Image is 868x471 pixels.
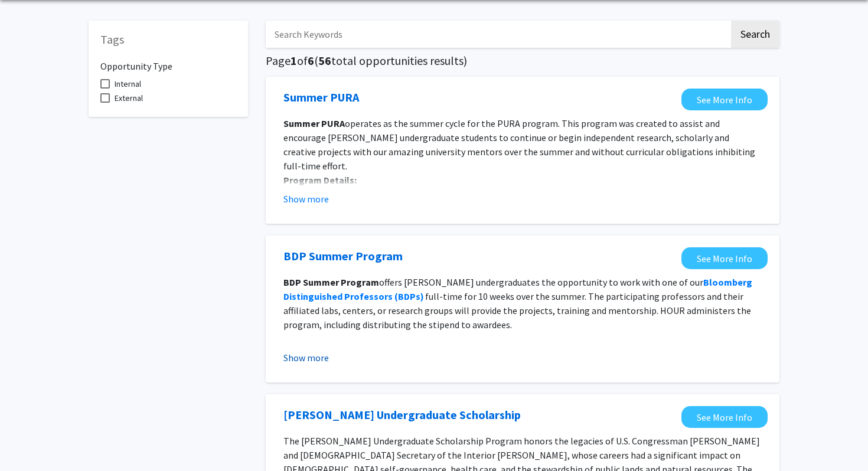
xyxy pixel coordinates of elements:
[283,192,329,206] button: Show more
[115,77,141,91] span: Internal
[308,53,314,68] span: 6
[283,351,329,365] button: Show more
[100,51,236,72] h6: Opportunity Type
[681,89,768,110] a: Opens in a new tab
[681,406,768,428] a: Opens in a new tab
[731,21,779,48] button: Search
[283,276,379,288] strong: BDP Summer Program
[100,32,236,47] h5: Tags
[283,174,357,186] strong: Program Details:
[115,91,143,105] span: External
[318,53,331,68] span: 56
[283,89,359,106] a: Opens in a new tab
[283,247,403,265] a: Opens in a new tab
[283,117,345,129] strong: Summer PURA
[283,275,762,332] p: offers [PERSON_NAME] undergraduates the opportunity to work with one of our full-time for 10 week...
[681,247,768,269] a: Opens in a new tab
[9,418,50,462] iframe: Chat
[283,406,521,424] a: Opens in a new tab
[266,21,729,48] input: Search Keywords
[291,53,297,68] span: 1
[266,54,779,68] h5: Page of ( total opportunities results)
[283,117,755,172] span: operates as the summer cycle for the PURA program. This program was created to assist and encoura...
